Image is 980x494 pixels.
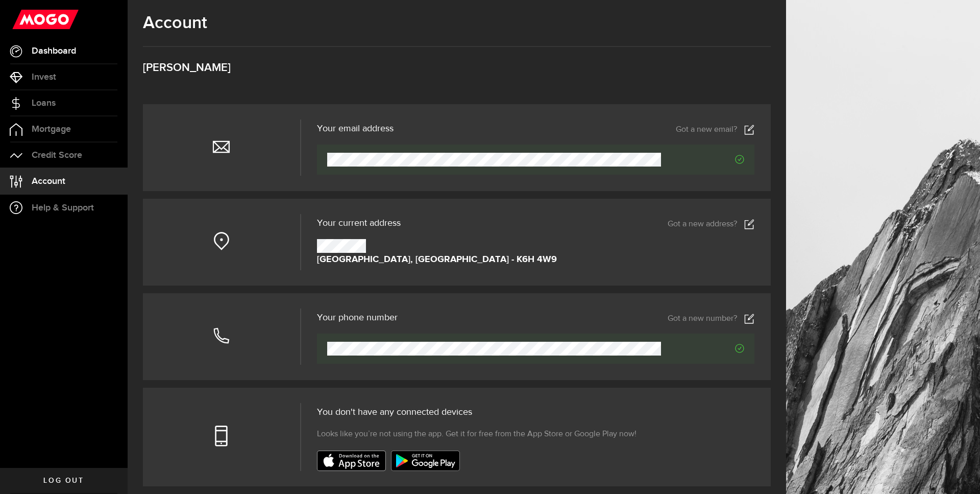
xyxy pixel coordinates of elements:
strong: [GEOGRAPHIC_DATA], [GEOGRAPHIC_DATA] - K6H 4W9 [317,253,557,267]
img: badge-app-store.svg [317,451,386,471]
span: Loans [32,99,56,108]
span: Dashboard [32,46,76,56]
span: Account [32,177,65,186]
a: Got a new number? [668,314,754,324]
span: Help & Support [32,203,94,213]
span: Your current address [317,219,401,228]
a: Got a new email? [676,125,754,135]
h3: Your phone number [317,313,398,322]
span: Mortgage [32,125,71,134]
span: Credit Score [32,151,82,160]
h1: Account [143,13,771,33]
a: Got a new address? [668,219,754,229]
img: badge-google-play.svg [391,451,460,471]
button: Open LiveChat chat widget [8,4,39,35]
span: Invest [32,73,56,82]
span: Verified [661,344,744,353]
span: Log out [43,477,84,484]
span: Looks like you’re not using the app. Get it for free from the App Store or Google Play now! [317,428,636,440]
h3: Your email address [317,124,394,133]
span: You don't have any connected devices [317,408,472,417]
span: Verified [661,155,744,164]
h3: [PERSON_NAME] [143,62,771,74]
